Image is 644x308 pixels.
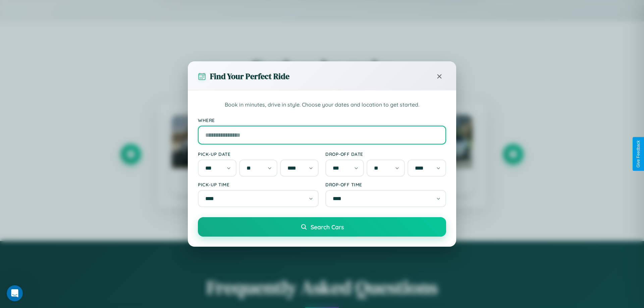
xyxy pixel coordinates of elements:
[198,101,446,109] p: Book in minutes, drive in style. Choose your dates and location to get started.
[198,182,319,187] label: Pick-up Time
[325,182,446,187] label: Drop-off Time
[198,151,319,157] label: Pick-up Date
[210,71,289,82] h3: Find Your Perfect Ride
[198,117,446,123] label: Where
[311,223,344,231] span: Search Cars
[198,217,446,237] button: Search Cars
[325,151,446,157] label: Drop-off Date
